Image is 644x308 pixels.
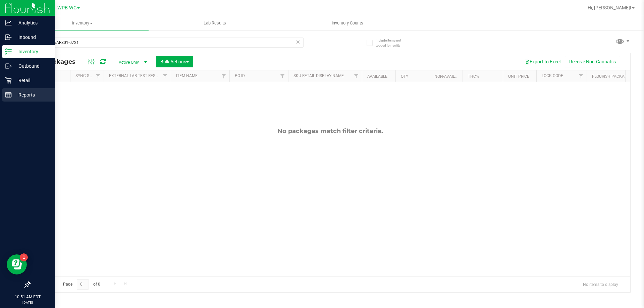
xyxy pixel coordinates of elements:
p: Retail [12,76,52,84]
inline-svg: Inventory [5,48,12,55]
span: All Packages [35,58,82,65]
span: Inventory [16,20,149,26]
span: No items to display [578,279,624,289]
iframe: Resource center [7,254,27,274]
inline-svg: Outbound [5,63,12,69]
a: Available [367,74,387,79]
span: Include items not tagged for facility [376,38,409,48]
span: Clear [296,38,300,46]
a: Filter [277,70,288,82]
p: Inbound [12,33,52,41]
div: No packages match filter criteria. [30,127,630,135]
a: Flourish Package ID [592,74,634,79]
a: Filter [218,70,229,82]
a: External Lab Test Result [109,73,162,78]
p: Inventory [12,48,52,56]
span: Page of 0 [57,279,106,290]
a: THC% [468,74,479,79]
a: Sync Status [75,73,101,78]
a: Non-Available [434,74,464,79]
a: Lab Results [149,16,281,30]
iframe: Resource center unread badge [20,253,28,261]
span: Lab Results [195,20,235,26]
a: Filter [93,70,104,82]
p: 10:51 AM EDT [3,294,52,300]
span: Inventory Counts [323,20,372,26]
a: Inventory Counts [281,16,414,30]
p: Reports [12,91,52,99]
a: Qty [401,74,408,79]
a: Filter [576,70,587,82]
a: Lock Code [542,73,563,78]
input: Search Package ID, Item Name, SKU, Lot or Part Number... [30,38,304,48]
inline-svg: Reports [5,91,12,98]
p: Outbound [12,62,52,70]
p: [DATE] [3,300,52,305]
button: Receive Non-Cannabis [565,56,620,67]
span: Hi, [PERSON_NAME]! [588,5,631,10]
a: Filter [160,70,171,82]
a: PO ID [235,73,245,78]
inline-svg: Analytics [5,19,12,26]
button: Bulk Actions [156,56,193,67]
a: Sku Retail Display Name [293,73,344,78]
inline-svg: Retail [5,77,12,84]
inline-svg: Inbound [5,34,12,41]
a: Unit Price [508,74,529,79]
button: Export to Excel [520,56,565,67]
a: Item Name [176,73,198,78]
span: Bulk Actions [160,59,189,64]
span: WPB WC [57,5,76,11]
a: Inventory [16,16,149,30]
a: Filter [351,70,362,82]
p: Analytics [12,19,52,27]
